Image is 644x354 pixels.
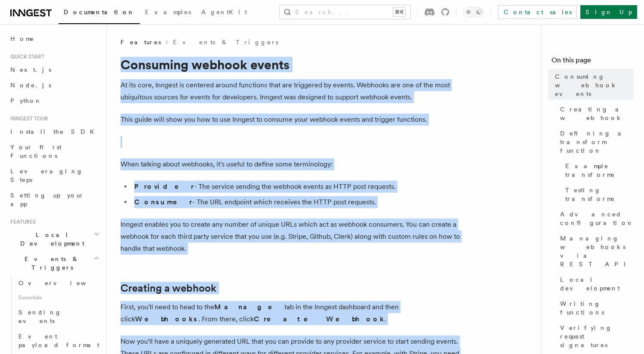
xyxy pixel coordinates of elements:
span: Node.js [10,82,51,89]
a: Event payload format [15,329,101,353]
span: Local Development [7,231,94,248]
span: Overview [18,280,107,286]
strong: Provider [134,182,194,191]
a: Overview [15,275,101,291]
span: Features [7,219,36,225]
a: Sign Up [580,5,637,19]
span: Features [120,38,161,46]
a: Python [7,93,101,108]
span: Consuming webhook events [555,72,634,98]
span: Local development [560,275,634,292]
span: Event payload format [18,333,99,348]
kbd: ⌘K [393,8,405,16]
a: Sending events [15,305,101,329]
span: Example transforms [565,162,634,179]
a: Your first Functions [7,139,101,163]
span: Setting up your app [10,192,84,207]
span: Examples [145,9,191,15]
a: Testing transforms [562,182,634,206]
a: Consuming webhook events [552,69,634,102]
a: AgentKit [196,3,252,23]
a: Next.js [7,62,101,77]
span: Advanced configuration [560,210,634,227]
a: Node.js [7,77,101,93]
a: Verifying request signatures [557,320,634,353]
span: Writing functions [560,299,634,317]
span: Managing webhooks via REST API [560,234,634,268]
strong: Create Webhook [254,315,385,323]
a: Events & Triggers [173,38,278,46]
h4: On this page [552,55,634,69]
a: Documentation [59,3,140,24]
span: Sending events [18,309,62,324]
h1: Consuming webhook events [120,57,465,72]
span: Your first Functions [10,144,62,159]
span: Inngest tour [7,115,48,122]
span: Install the SDK [10,128,99,135]
a: Setting up your app [7,188,101,212]
a: Advanced configuration [557,206,634,231]
p: At its core, Inngest is centered around functions that are triggered by events. Webhooks are one ... [120,79,465,103]
span: Verifying request signatures [560,323,634,349]
a: Home [7,31,101,46]
span: Events & Triggers [7,255,94,272]
button: Search...⌘K [280,5,410,19]
a: Install the SDK [7,124,101,139]
strong: Consumer [134,198,192,206]
p: When talking about webhooks, it's useful to define some terminology: [120,158,465,170]
a: Examples [140,3,196,23]
a: Creating a webhook [557,102,634,126]
p: This guide will show you how to use Inngest to consume your webhook events and trigger functions. [120,114,465,126]
a: Leveraging Steps [7,163,101,188]
span: Testing transforms [565,186,634,203]
li: - The service sending the webhook events as HTTP post requests. [132,181,465,193]
button: Events & Triggers [7,251,101,275]
p: First, you'll need to head to the tab in the Inngest dashboard and then click . From there, click . [120,301,465,325]
p: Inngest enables you to create any number of unique URLs which act as webhook consumers. You can c... [120,219,465,255]
span: Essentials [15,291,101,305]
span: Defining a transform function [560,129,634,155]
a: Contact sales [498,5,577,19]
button: Toggle dark mode [463,7,484,17]
span: Leveraging Steps [10,168,83,183]
a: Managing webhooks via REST API [557,231,634,272]
span: Documentation [64,9,135,15]
span: AgentKit [201,9,247,15]
a: Defining a transform function [557,126,634,158]
a: Local development [557,272,634,296]
span: Creating a webhook [560,105,634,122]
a: Writing functions [557,296,634,320]
a: Example transforms [562,158,634,182]
span: Home [10,34,34,43]
li: - The URL endpoint which receives the HTTP post requests. [132,196,465,208]
strong: Manage [214,303,284,311]
span: Python [10,97,42,104]
strong: Webhooks [135,315,198,323]
button: Local Development [7,227,101,251]
span: Next.js [10,66,51,73]
span: Quick start [7,53,44,60]
a: Creating a webhook [120,282,216,294]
